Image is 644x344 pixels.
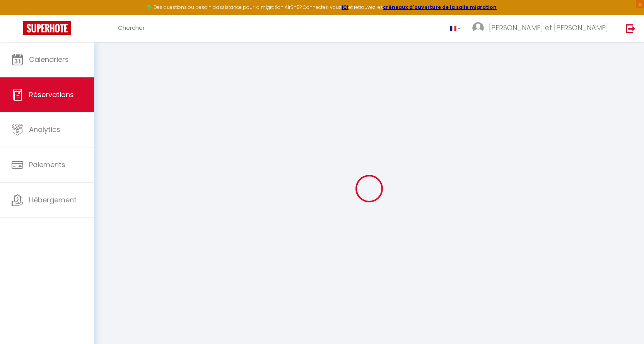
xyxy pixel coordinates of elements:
[466,15,618,42] a: ... [PERSON_NAME] et [PERSON_NAME]
[23,21,71,35] img: Super Booking
[29,55,69,64] span: Calendriers
[489,23,608,33] span: [PERSON_NAME] et [PERSON_NAME]
[472,22,484,34] img: ...
[29,195,77,205] span: Hébergement
[29,160,65,169] span: Paiements
[118,24,145,32] span: Chercher
[342,4,348,10] a: ICI
[626,24,635,33] img: logout
[383,4,497,10] a: créneaux d'ouverture de la salle migration
[112,15,150,42] a: Chercher
[29,125,60,134] span: Analytics
[29,90,74,99] span: Réservations
[6,3,29,26] button: Ouvrir le widget de chat LiveChat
